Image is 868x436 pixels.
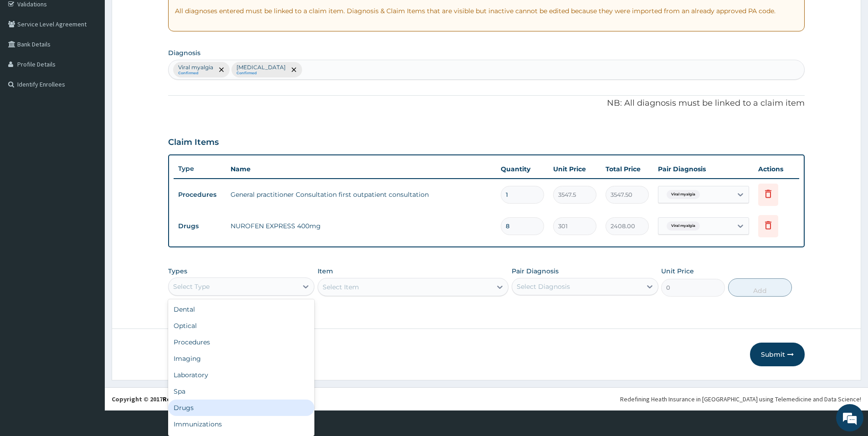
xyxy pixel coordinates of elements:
[178,71,213,76] small: Confirmed
[667,221,700,231] span: Viral myalgia
[173,282,210,291] div: Select Type
[236,64,286,71] p: [MEDICAL_DATA]
[496,160,549,178] th: Quantity
[168,301,314,318] div: Dental
[226,160,496,178] th: Name
[217,66,226,74] span: remove selection option
[512,267,559,276] label: Pair Diagnosis
[174,160,226,177] th: Type
[168,138,219,148] h3: Claim Items
[620,395,861,404] div: Redefining Heath Insurance in [GEOGRAPHIC_DATA] using Telemedicine and Data Science!
[601,160,653,178] th: Total Price
[168,350,314,367] div: Imaging
[168,48,200,57] label: Diagnosis
[750,343,805,366] button: Submit
[47,51,153,63] div: Chat with us now
[168,383,314,400] div: Spa
[168,334,314,350] div: Procedures
[549,160,601,178] th: Unit Price
[168,318,314,334] div: Optical
[653,160,754,178] th: Pair Diagnosis
[5,249,174,281] textarea: Type your message and hit 'Enter'
[174,218,226,235] td: Drugs
[175,6,798,15] p: All diagnoses entered must be linked to a claim item. Diagnosis & Claim Items that are visible bu...
[149,5,171,26] div: Minimize live chat window
[163,395,202,403] a: RelianceHMO
[174,186,226,203] td: Procedures
[226,217,496,235] td: NUROFEN EXPRESS 400mg
[17,46,37,68] img: d_794563401_company_1708531726252_794563401
[53,115,126,207] span: We're online!
[517,282,570,291] div: Select Diagnosis
[661,267,694,276] label: Unit Price
[112,395,204,403] strong: Copyright © 2017 .
[168,267,187,275] label: Types
[168,416,314,432] div: Immunizations
[168,97,805,109] p: NB: All diagnosis must be linked to a claim item
[754,160,799,178] th: Actions
[667,190,700,199] span: Viral myalgia
[168,400,314,416] div: Drugs
[236,71,286,76] small: Confirmed
[178,64,213,71] p: Viral myalgia
[226,185,496,204] td: General practitioner Consultation first outpatient consultation
[290,66,298,74] span: remove selection option
[728,278,792,297] button: Add
[318,267,333,276] label: Item
[168,367,314,383] div: Laboratory
[105,387,868,410] footer: All rights reserved.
